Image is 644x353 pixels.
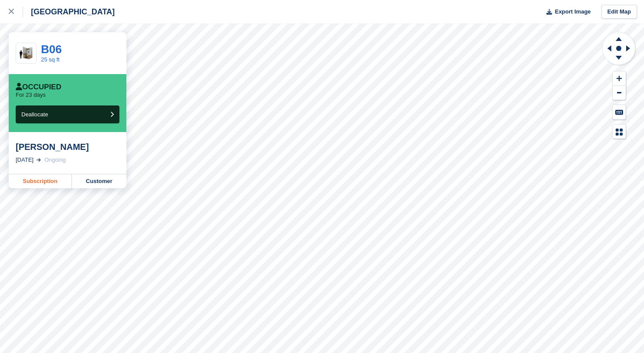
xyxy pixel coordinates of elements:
[9,174,72,188] a: Subscription
[21,111,48,118] span: Deallocate
[72,174,126,188] a: Customer
[44,156,66,164] div: Ongoing
[41,43,62,56] a: B06
[16,142,119,152] div: [PERSON_NAME]
[41,56,60,63] a: 25 sq ft
[16,105,119,123] button: Deallocate
[37,158,41,162] img: arrow-right-light-icn-cde0832a797a2874e46488d9cf13f60e5c3a73dbe684e267c42b8395dfbc2abf.svg
[16,83,61,92] div: Occupied
[613,86,626,100] button: Zoom Out
[23,7,115,17] div: [GEOGRAPHIC_DATA]
[16,46,36,61] img: 25-sqft-unit.jpg
[613,105,626,119] button: Keyboard Shortcuts
[555,7,590,16] span: Export Image
[16,156,34,164] div: [DATE]
[613,125,626,139] button: Map Legend
[613,71,626,86] button: Zoom In
[16,92,46,98] p: For 23 days
[601,5,637,19] a: Edit Map
[541,5,591,19] button: Export Image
